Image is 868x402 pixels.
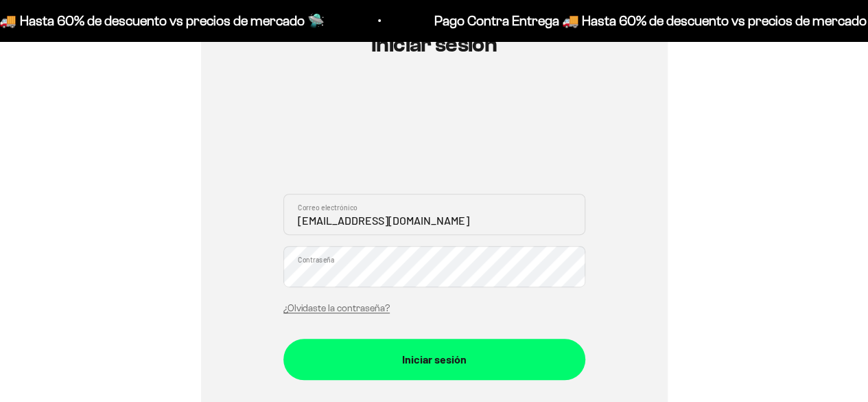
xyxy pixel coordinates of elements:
a: ¿Olvidaste la contraseña? [283,303,390,313]
div: Iniciar sesión [311,350,558,368]
h1: Iniciar sesión [283,32,585,56]
button: Iniciar sesión [283,339,585,380]
iframe: Social Login Buttons [283,96,585,177]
